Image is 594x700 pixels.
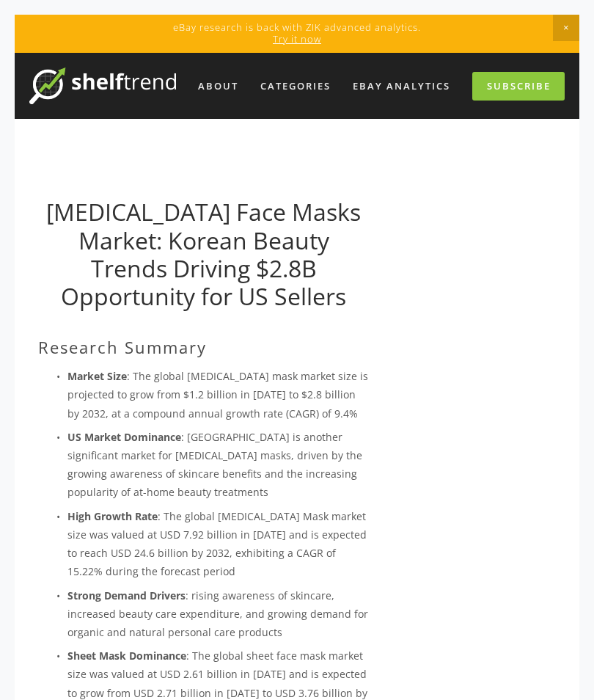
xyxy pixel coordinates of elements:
a: Try it now [273,32,321,45]
img: ShelfTrend [29,68,176,104]
div: Categories [251,74,340,98]
a: [MEDICAL_DATA] Face Masks Market: Korean Beauty Trends Driving $2.8B Opportunity for US Sellers [46,196,361,312]
strong: Strong Demand Drivers [67,588,186,602]
a: Subscribe [472,72,565,101]
span: Close Announcement [553,15,579,41]
p: : [GEOGRAPHIC_DATA] is another significant market for [MEDICAL_DATA] masks, driven by the growing... [67,428,369,502]
strong: US Market Dominance [67,430,181,444]
strong: Market Size [67,369,127,383]
p: : rising awareness of skincare, increased beauty care expenditure, and growing demand for organic... [67,586,369,642]
a: eBay Analytics [343,74,460,98]
p: : The global [MEDICAL_DATA] mask market size is projected to grow from $1.2 billion in [DATE] to ... [67,367,369,423]
h2: Research Summary [38,338,369,357]
strong: Sheet Mask Dominance [67,649,186,663]
p: : The global [MEDICAL_DATA] Mask market size was valued at USD 7.92 billion in [DATE] and is expe... [67,507,369,581]
strong: High Growth Rate [67,509,158,523]
a: About [188,74,248,98]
